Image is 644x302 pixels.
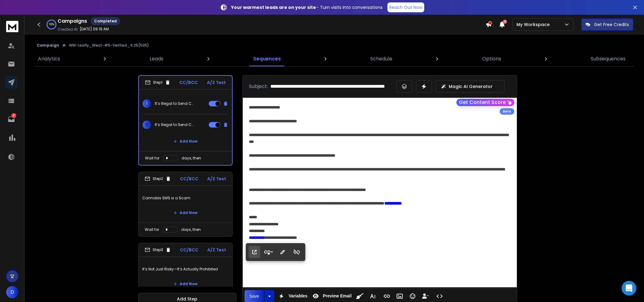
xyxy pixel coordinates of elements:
[287,293,309,299] span: Variables
[291,246,303,258] button: Unlink
[6,21,18,32] img: logo
[456,99,514,106] button: Get Content Score
[143,99,151,108] span: 1
[622,281,636,296] div: Open Intercom Messenger
[263,246,274,258] button: Style
[58,27,78,32] p: Created At:
[249,83,268,90] p: Subject:
[69,43,149,48] p: WM-Leafly_West-#5-Verified_4.25(535)
[138,172,233,237] li: Step2CC/BCCA/Z TestCannabis SMS is a ScamAdd NewWait fordays, then
[181,227,201,232] p: days, then
[11,113,16,118] p: 6
[322,293,353,299] span: Preview Email
[49,23,54,26] p: 100 %
[478,52,505,66] a: Options
[37,43,59,48] button: Campaign
[169,135,202,147] button: Add New
[591,55,626,63] p: Subsequences
[155,122,194,127] p: It’s Illegal to Send Cannabis SMS—So Why Are They Selling It?
[449,83,493,90] p: Magic AI Generator
[587,52,629,66] a: Subsequences
[207,176,226,182] p: A/Z Test
[6,286,18,298] button: D
[389,4,422,10] p: Reach Out Now
[91,17,120,25] div: Completed
[180,176,198,182] p: CC/BCC
[145,176,171,182] div: Step 2
[207,79,226,86] p: A/Z Test
[516,21,552,28] p: My Workspace
[594,21,629,28] p: Get Free Credits
[145,80,170,85] div: Step 1
[155,101,194,106] p: It’s Illegal to Send Cannabis SMS—So Why Are They Selling It?
[581,18,633,31] button: Get Free Credits
[145,227,159,232] p: Wait for
[169,278,202,290] button: Add New
[367,52,396,66] a: Schedule
[58,17,87,25] h1: Campaigns
[277,246,288,258] button: Edit Link
[207,247,226,253] p: A/Z Test
[5,113,17,125] a: 6
[370,55,392,63] p: Schedule
[387,2,424,12] a: Reach Out Now
[142,189,229,207] p: Cannabis SMS is a Scam
[500,108,514,115] div: Beta
[503,20,507,24] span: 22
[482,55,501,63] p: Options
[231,4,316,10] strong: Your warmest leads are on your site
[253,55,281,63] p: Sequences
[80,27,109,32] p: [DATE] 09:19 AM
[143,120,151,129] span: 2
[145,247,171,253] div: Step 3
[150,55,163,63] p: Leads
[250,52,284,66] a: Sequences
[181,156,201,161] p: days, then
[169,207,202,219] button: Add New
[38,55,60,63] p: Analytics
[145,156,159,161] p: Wait for
[179,79,198,86] p: CC/BCC
[142,261,229,278] p: It’s Not Just Risky—It’s Actually Prohibited
[231,4,383,10] p: – Turn visits into conversations
[180,247,198,253] p: CC/BCC
[34,52,64,66] a: Analytics
[138,75,233,166] li: Step1CC/BCCA/Z Test1It’s Illegal to Send Cannabis SMS—So Why Are They Selling It?2It’s Illegal to...
[146,52,167,66] a: Leads
[436,80,505,93] button: Magic AI Generator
